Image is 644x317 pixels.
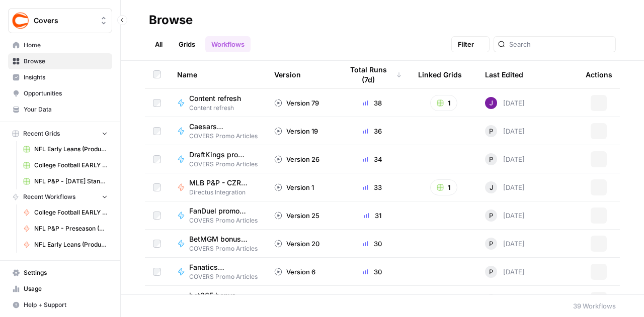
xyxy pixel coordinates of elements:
[24,105,108,114] span: Your Data
[149,12,193,28] div: Browse
[485,97,497,109] img: nj1ssy6o3lyd6ijko0eoja4aphzn
[489,267,493,277] span: P
[177,93,258,113] a: Content refreshContent refresh
[189,206,250,216] span: FanDuel promo code articles
[343,61,402,88] div: Total Runs (7d)
[23,129,60,138] span: Recent Grids
[274,210,319,221] div: Version 25
[189,234,250,244] span: BetMGM bonus code articles
[274,267,315,277] div: Version 6
[173,36,201,52] a: Grids
[24,41,108,50] span: Home
[8,101,112,118] a: Your Data
[189,272,258,281] span: COVERS Promo Articles
[34,224,108,233] span: NFL P&P - Preseason (Production)
[485,266,525,278] div: [DATE]
[8,53,112,69] a: Browse
[343,126,402,136] div: 36
[509,39,611,49] input: Search
[418,61,462,88] div: Linked Grids
[489,154,493,164] span: P
[343,239,402,249] div: 30
[343,154,402,164] div: 34
[189,132,258,141] span: COVERS Promo Articles
[8,281,112,297] a: Usage
[189,93,241,103] span: Content refresh
[8,265,112,281] a: Settings
[24,300,108,309] span: Help + Support
[274,126,318,136] div: Version 19
[19,141,112,157] a: NFL Early Leans (Production) Grid (1)
[24,268,108,277] span: Settings
[8,126,112,141] button: Recent Grids
[451,36,490,52] button: Filter
[177,262,258,281] a: Fanatics Sportsbook promo articlesCOVERS Promo Articles
[274,98,319,108] div: Version 79
[8,85,112,101] a: Opportunities
[489,126,493,136] span: P
[458,39,474,49] span: Filter
[189,216,258,225] span: COVERS Promo Articles
[485,97,525,109] div: [DATE]
[205,36,251,52] a: Workflows
[177,178,258,197] a: MLB P&P - CZR Standard (Production)Directus Integration
[177,122,258,141] a: Caesars Sportsbook promo code articlesCOVERS Promo Articles
[485,294,525,306] div: [DATE]
[189,244,258,253] span: COVERS Promo Articles
[12,12,30,30] img: Covers Logo
[19,221,112,237] a: NFL P&P - Preseason (Production)
[430,95,457,111] button: 1
[189,290,250,300] span: bet365 bonus code articles
[149,36,169,52] a: All
[189,122,250,132] span: Caesars Sportsbook promo code articles
[485,238,525,250] div: [DATE]
[177,234,258,253] a: BetMGM bonus code articlesCOVERS Promo Articles
[19,237,112,253] a: NFL Early Leans (Production)
[489,239,493,249] span: P
[34,240,108,249] span: NFL Early Leans (Production)
[34,145,108,154] span: NFL Early Leans (Production) Grid (1)
[274,239,319,249] div: Version 20
[490,182,493,192] span: J
[19,157,112,173] a: College Football EARLY LEANS (Production) Grid (1)
[189,150,250,160] span: DraftKings promo code articles
[8,69,112,85] a: Insights
[485,61,523,88] div: Last Edited
[24,73,108,82] span: Insights
[485,209,525,222] div: [DATE]
[274,61,301,88] div: Version
[573,301,616,311] div: 39 Workflows
[177,61,258,88] div: Name
[34,177,108,186] span: NFL P&P - [DATE] Standard (Production) Grid (1)
[485,125,525,137] div: [DATE]
[8,297,112,313] button: Help + Support
[177,290,258,309] a: bet365 bonus code articlesCOVERS Promo Articles
[274,154,319,164] div: Version 26
[343,98,402,108] div: 38
[189,262,250,272] span: Fanatics Sportsbook promo articles
[489,210,493,221] span: P
[34,16,95,26] span: Covers
[177,206,258,225] a: FanDuel promo code articlesCOVERS Promo Articles
[8,189,112,204] button: Recent Workflows
[34,161,108,170] span: College Football EARLY LEANS (Production) Grid (1)
[343,267,402,277] div: 30
[485,153,525,165] div: [DATE]
[189,188,258,197] span: Directus Integration
[189,103,249,113] span: Content refresh
[586,61,612,88] div: Actions
[24,284,108,293] span: Usage
[24,89,108,98] span: Opportunities
[485,181,525,193] div: [DATE]
[19,204,112,221] a: College Football EARLY LEANS (Production)
[34,208,108,217] span: College Football EARLY LEANS (Production)
[430,179,457,195] button: 1
[177,150,258,169] a: DraftKings promo code articlesCOVERS Promo Articles
[343,182,402,192] div: 33
[189,178,250,188] span: MLB P&P - CZR Standard (Production)
[23,192,75,201] span: Recent Workflows
[189,160,258,169] span: COVERS Promo Articles
[19,173,112,189] a: NFL P&P - [DATE] Standard (Production) Grid (1)
[8,37,112,53] a: Home
[274,182,314,192] div: Version 1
